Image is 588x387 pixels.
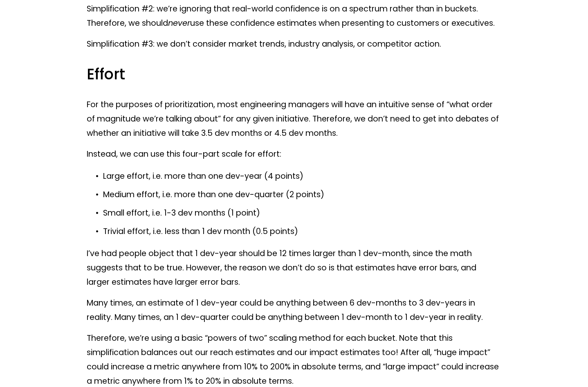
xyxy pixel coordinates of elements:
p: Medium effort, i.e. more than one dev-quarter (2 points) [103,187,501,202]
p: I’ve had people object that 1 dev-year should be 12 times larger than 1 dev-month, since the math... [87,246,501,289]
h3: Effort [87,64,501,84]
p: Large effort, i.e. more than one dev-year (4 points) [103,169,501,183]
em: never [168,18,190,29]
p: Trivial effort, i.e. less than 1 dev month (0.5 points) [103,224,501,239]
p: Instead, we can use this four-part scale for effort: [87,147,501,161]
p: Simplification #3: we don’t consider market trends, industry analysis, or competitor action. [87,37,501,51]
p: Simplification #2: we’re ignoring that real-world confidence is on a spectrum rather than in buck... [87,2,501,30]
p: Small effort, i.e. 1-3 dev months (1 point) [103,206,501,220]
p: For the purposes of prioritization, most engineering managers will have an intuitive sense of “wh... [87,97,501,140]
p: Many times, an estimate of 1 dev-year could be anything between 6 dev-months to 3 dev-years in re... [87,296,501,324]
